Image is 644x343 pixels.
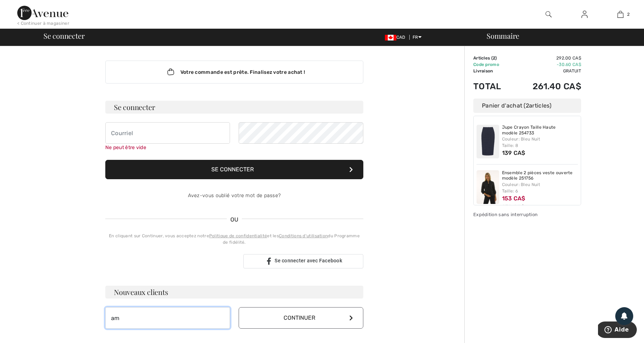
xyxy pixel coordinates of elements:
[526,102,529,109] span: 2
[473,55,512,61] td: Articles ( )
[188,192,281,199] a: Avez-vous oublié votre mot de passe?
[473,99,581,113] div: Panier d'achat ( articles)
[502,181,578,194] div: Couleur: Bleu Nuit Taille: 6
[239,307,363,329] button: Continuer
[413,35,422,40] span: FR
[502,136,578,149] div: Couleur: Bleu Nuit Taille: 8
[473,68,512,74] td: Livraison
[502,149,525,156] span: 139 CA$
[581,10,588,19] img: Mes infos
[598,321,637,339] iframe: Ouvre un widget dans lequel vous pouvez trouver plus d’informations
[502,204,525,210] s: 279 CA$
[546,10,552,19] img: recherche
[105,233,363,246] div: En cliquant sur Continuer, vous acceptez notre et les du Programme de fidélité.
[385,35,408,40] span: CAD
[105,122,230,144] input: Courriel
[502,170,578,181] a: Ensemble 2 pièces veste ouverte modèle 251756
[227,215,242,224] span: OU
[105,101,363,114] h3: Se connecter
[473,61,512,68] td: Code promo
[512,61,581,68] td: -30.60 CA$
[603,10,638,19] a: 2
[385,35,396,41] img: Canadian Dollar
[105,61,363,84] div: Votre commande est prête. Finalisez votre achat !
[493,56,495,61] span: 2
[477,170,499,204] img: Ensemble 2 pièces veste ouverte modèle 251756
[17,20,69,27] div: < Continuer à magasiner
[243,254,363,268] a: Se connecter avec Facebook
[105,144,230,151] div: Ne peut être vide
[17,6,68,20] img: 1ère Avenue
[512,68,581,74] td: Gratuit
[105,286,363,299] h3: Nouveaux clients
[473,74,512,99] td: Total
[105,253,238,269] div: Se connecter avec Google. S'ouvre dans un nouvel onglet.
[478,32,640,39] div: Sommaire
[102,253,241,269] iframe: Bouton "Se connecter avec Google"
[473,211,581,218] div: Expédition sans interruption
[502,195,525,202] span: 153 CA$
[105,160,363,179] button: Se connecter
[43,32,84,39] span: Se connecter
[512,74,581,99] td: 261.40 CA$
[477,125,499,158] img: Jupe Crayon Taille Haute modèle 254733
[627,11,630,18] span: 2
[279,233,328,238] a: Conditions d'utilisation
[209,233,267,238] a: Politique de confidentialité
[105,307,230,329] input: Courriel
[617,10,624,19] img: Mon panier
[576,10,593,19] a: Se connecter
[275,258,342,263] span: Se connecter avec Facebook
[512,55,581,61] td: 292.00 CA$
[502,125,578,136] a: Jupe Crayon Taille Haute modèle 254733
